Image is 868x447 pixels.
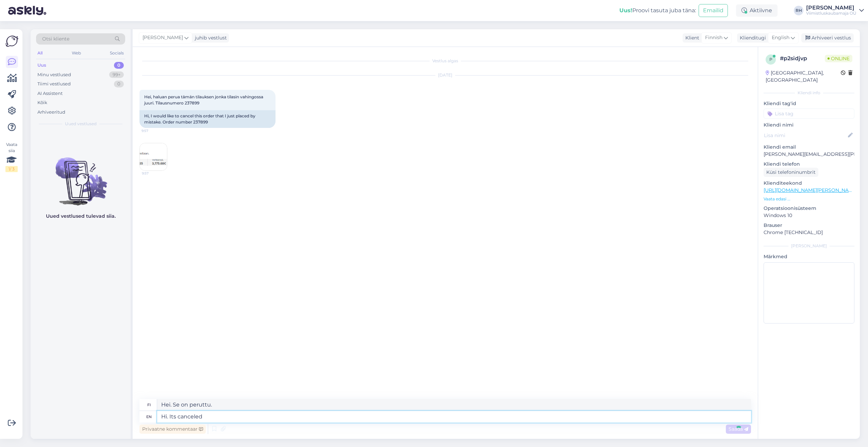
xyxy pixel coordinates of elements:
[143,34,183,42] span: [PERSON_NAME]
[764,90,854,96] div: Kliendi info
[65,121,97,127] span: Uued vestlused
[683,34,699,42] div: Klient
[764,253,854,260] p: Märkmed
[764,187,857,193] a: [URL][DOMAIN_NAME][PERSON_NAME]
[764,205,854,212] p: Operatsioonisüsteem
[806,11,856,16] div: Viimistluskaubamaja OÜ
[37,99,47,106] div: Kõik
[801,33,854,43] div: Arhiveeri vestlus
[764,180,854,187] p: Klienditeekond
[140,143,167,170] img: Attachment
[144,94,264,105] span: Hei, haluan perua tämän tilauksen jonka tilasin vahingossa juuri. Tilausnumero 237899
[142,171,167,176] span: 9:57
[764,144,854,151] p: Kliendi email
[825,55,852,62] span: Online
[794,6,803,15] div: RH
[46,213,116,220] p: Uued vestlused tulevad siia.
[769,57,772,62] span: p
[764,109,854,119] input: Lisa tag
[806,5,864,16] a: [PERSON_NAME]Viimistluskaubamaja OÜ
[764,222,854,229] p: Brauser
[619,7,632,14] b: Uus!
[37,109,65,116] div: Arhiveeritud
[109,71,124,78] div: 99+
[31,145,131,206] img: No chats
[139,110,276,128] div: Hi, I would like to cancel this order that I just placed by mistake. Order number 237899
[70,49,82,57] div: Web
[736,4,778,17] div: Aktiivne
[5,35,18,48] img: Askly Logo
[141,128,167,133] span: 9:57
[806,5,856,11] div: [PERSON_NAME]
[705,34,722,42] span: Finnish
[37,62,46,69] div: Uus
[37,90,63,97] div: AI Assistent
[764,132,847,139] input: Lisa nimi
[139,58,751,64] div: Vestlus algas
[764,229,854,236] p: Chrome [TECHNICAL_ID]
[764,243,854,249] div: [PERSON_NAME]
[192,34,227,42] div: juhib vestlust
[42,35,69,43] span: Otsi kliente
[772,34,789,42] span: English
[37,71,71,78] div: Minu vestlused
[764,196,854,202] p: Vaata edasi ...
[619,6,696,15] div: Proovi tasuta juba täna:
[108,49,125,57] div: Socials
[139,72,751,78] div: [DATE]
[764,161,854,168] p: Kliendi telefon
[5,142,18,172] div: Vaata siia
[780,54,825,63] div: # p2sidjvp
[764,168,818,177] div: Küsi telefoninumbrit
[699,4,728,17] button: Emailid
[5,166,18,172] div: 1 / 3
[37,81,71,87] div: Tiimi vestlused
[737,34,766,42] div: Klienditugi
[764,151,854,158] p: [PERSON_NAME][EMAIL_ADDRESS][PERSON_NAME][DOMAIN_NAME]
[764,100,854,107] p: Kliendi tag'id
[114,81,124,87] div: 0
[36,49,44,57] div: All
[764,121,854,129] p: Kliendi nimi
[764,212,854,219] p: Windows 10
[766,69,841,84] div: [GEOGRAPHIC_DATA], [GEOGRAPHIC_DATA]
[114,62,124,69] div: 0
